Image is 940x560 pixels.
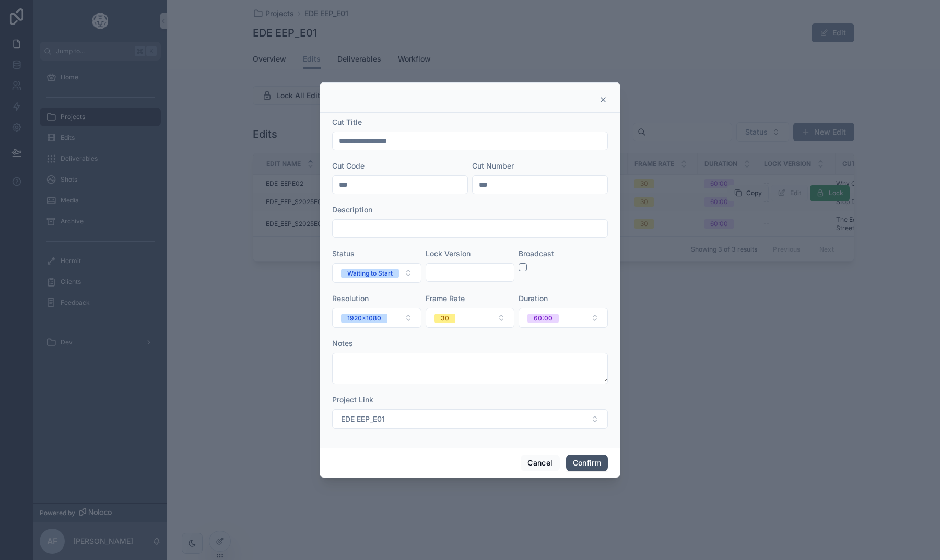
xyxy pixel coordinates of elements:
span: EDE EEP_E01 [341,414,385,424]
button: Cancel [521,455,559,471]
button: Select Button [332,308,421,328]
span: Lock Version [426,249,471,258]
button: Select Button [519,308,608,328]
span: Cut Title [332,117,362,126]
span: Broadcast [519,249,554,258]
span: Duration [519,294,548,303]
button: Select Button [332,409,608,429]
button: Confirm [566,455,608,471]
span: Resolution [332,294,369,303]
span: Cut Number [472,161,514,170]
button: Select Button [332,263,421,283]
span: Project Link [332,395,373,404]
button: Select Button [426,308,515,328]
span: Cut Code [332,161,365,170]
div: Waiting to Start [347,269,393,278]
span: Notes [332,339,353,348]
div: 1920x1080 [347,314,381,323]
div: 30 [441,314,449,323]
div: 60:00 [534,314,553,323]
span: Description [332,205,372,214]
span: Frame Rate [426,294,465,303]
span: Status [332,249,355,258]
